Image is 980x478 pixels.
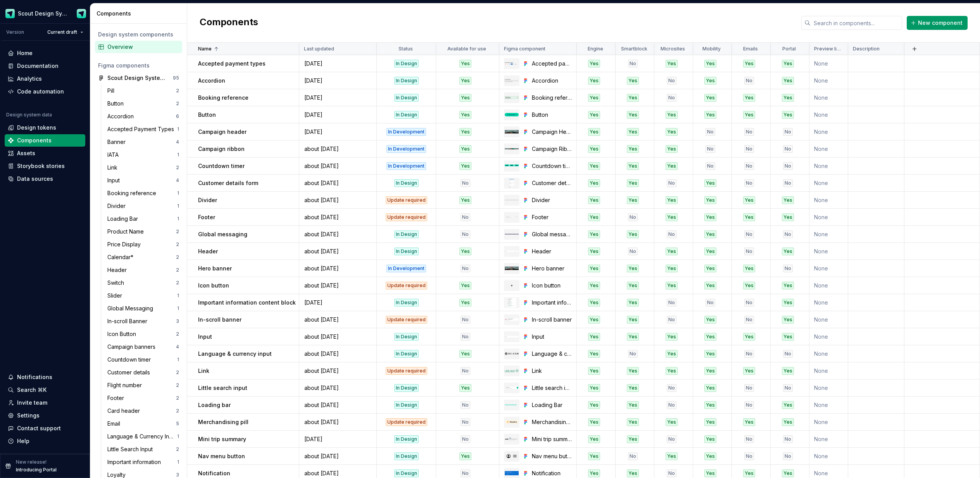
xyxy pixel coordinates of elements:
div: Booking reference [532,94,572,102]
a: Storybook stories [5,160,85,172]
div: Yes [743,213,755,221]
img: Notification [505,471,519,475]
a: Code automation [5,85,85,98]
div: Little Search Input [107,445,156,453]
div: Yes [743,94,755,102]
a: Calendar*2 [104,251,182,263]
div: Yes [627,179,639,187]
p: Campaign ribbon [198,145,245,153]
div: No [706,128,715,136]
div: 1 [177,433,179,440]
div: about [DATE] [300,179,376,187]
div: Language & Currency Input [107,433,177,440]
p: Customer details form [198,179,258,187]
div: about [DATE] [300,213,376,221]
div: Yes [627,77,639,85]
div: 1 [177,305,179,312]
div: 1 [177,152,179,158]
img: Link [505,369,519,373]
div: 2 [176,369,179,376]
div: Product Name [107,228,147,236]
div: Storybook stories [17,162,65,170]
div: No [706,145,715,153]
button: Help [5,435,85,447]
p: Divider [198,196,217,204]
img: e611c74b-76fc-4ef0-bafa-dc494cd4cb8a.png [5,9,15,18]
div: 1 [177,459,179,465]
div: Link [107,164,121,171]
p: Campaign header [198,128,247,136]
div: 3 [176,318,179,324]
div: Yes [704,196,716,204]
div: Update required [386,196,427,204]
div: Documentation [17,62,59,70]
a: Link2 [104,161,182,174]
div: Yes [588,196,600,204]
a: Important information1 [104,456,182,468]
a: Icon Button2 [104,328,182,340]
div: Loading Bar [107,215,141,223]
h2: Components [200,16,258,30]
div: Yes [666,196,678,204]
div: Yes [588,213,600,221]
div: [DATE] [300,77,376,85]
div: 1 [177,216,179,222]
td: None [809,106,848,123]
div: Overview [107,43,179,51]
div: 1 [177,190,179,196]
div: Help [17,437,29,445]
div: No [783,145,793,153]
div: 2 [176,100,179,107]
div: Yes [627,162,639,170]
div: Design system components [98,31,179,38]
p: Footer [198,213,215,221]
div: Yes [459,162,471,170]
div: In Development [386,128,426,136]
div: No [744,179,754,187]
p: Figma component [504,46,545,52]
div: Notifications [17,373,52,381]
div: No [461,179,470,187]
div: No [461,213,470,221]
div: Yes [666,60,678,68]
div: Slider [107,292,125,300]
a: Price Display2 [104,238,182,251]
a: Footer2 [104,392,182,404]
div: 2 [176,88,179,94]
div: No [706,162,715,170]
a: Button2 [104,97,182,110]
div: about [DATE] [300,196,376,204]
div: Assets [17,149,35,157]
div: Campaign banners [107,343,159,351]
img: Nav menu button [505,452,519,460]
div: Contact support [17,424,61,432]
div: No [783,162,793,170]
a: Data sources [5,173,85,185]
div: In Design [394,179,419,187]
div: No [783,128,793,136]
div: Yes [627,145,639,153]
div: Input [107,177,123,184]
img: Language & currency input [505,352,519,355]
div: 1 [177,293,179,299]
div: Design tokens [17,124,56,132]
div: Search ⌘K [17,386,47,394]
p: Name [198,46,212,52]
div: Yes [627,111,639,119]
p: Last updated [304,46,334,52]
p: Status [399,46,413,52]
a: Header2 [104,264,182,276]
td: None [809,89,848,106]
td: None [809,175,848,192]
div: Design system data [6,112,52,118]
div: Accordion [532,77,572,85]
p: Introducing Portal [16,467,57,473]
p: Preview link [814,46,842,52]
a: Invite team [5,397,85,409]
td: None [809,123,848,140]
button: Search ⌘K [5,384,85,396]
div: 2 [176,267,179,273]
img: Campaign Ribbon [505,148,519,149]
img: Button [505,113,519,116]
div: Data sources [17,175,53,183]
